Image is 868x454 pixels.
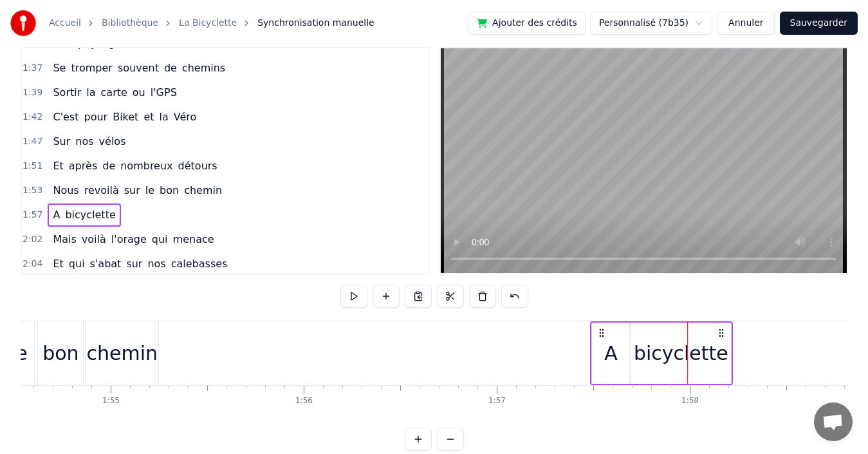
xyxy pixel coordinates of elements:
[780,12,858,35] button: Sauvegarder
[102,17,158,30] a: Bibliothèque
[119,158,174,173] span: nombreux
[125,256,143,271] span: sur
[51,134,71,149] span: Sur
[98,134,127,149] span: vélos
[83,183,120,198] span: revoilà
[172,109,198,124] span: Véro
[89,256,123,271] span: s'abat
[51,232,77,247] span: Mais
[80,232,107,247] span: voilà
[23,160,42,173] span: 1:51
[74,134,95,149] span: nos
[51,109,80,124] span: C'est
[51,256,64,271] span: Et
[468,12,586,35] button: Ajouter des crédits
[82,109,109,124] span: pour
[158,109,170,124] span: la
[68,158,98,173] span: après
[51,85,82,100] span: Sortir
[23,62,42,75] span: 1:37
[144,183,156,198] span: le
[101,158,116,173] span: de
[116,61,160,75] span: souvent
[51,158,64,173] span: Et
[110,232,148,247] span: l'orage
[68,256,86,271] span: qui
[717,12,774,35] button: Annuler
[102,396,120,406] div: 1:55
[142,109,155,124] span: et
[170,256,229,271] span: calebasses
[634,339,728,368] div: bicyclette
[23,86,42,99] span: 1:39
[100,85,129,100] span: carte
[814,402,853,441] div: Ouvrir le chat
[149,85,178,100] span: l'GPS
[23,258,42,270] span: 2:04
[604,339,618,368] div: A
[49,17,81,30] a: Accueil
[85,85,97,100] span: la
[23,111,42,124] span: 1:42
[51,207,61,222] span: A
[87,339,158,368] div: chemin
[23,233,42,246] span: 2:02
[23,209,42,222] span: 1:57
[177,158,219,173] span: détours
[23,184,42,197] span: 1:53
[151,232,169,247] span: qui
[257,17,374,30] span: Synchronisation manuelle
[64,207,116,222] span: bicyclette
[69,61,113,75] span: tromper
[42,339,78,368] div: bon
[179,17,237,30] a: La Bicyclette
[10,10,36,36] img: youka
[488,396,506,406] div: 1:57
[681,396,699,406] div: 1:58
[295,396,313,406] div: 1:56
[183,183,223,198] span: chemin
[163,61,178,75] span: de
[181,61,226,75] span: chemins
[111,109,140,124] span: Biket
[49,17,374,30] nav: breadcrumb
[146,256,167,271] span: nos
[51,183,80,198] span: Nous
[172,232,216,247] span: menace
[123,183,142,198] span: sur
[51,61,67,75] span: Se
[131,85,147,100] span: ou
[158,183,180,198] span: bon
[23,135,42,148] span: 1:47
